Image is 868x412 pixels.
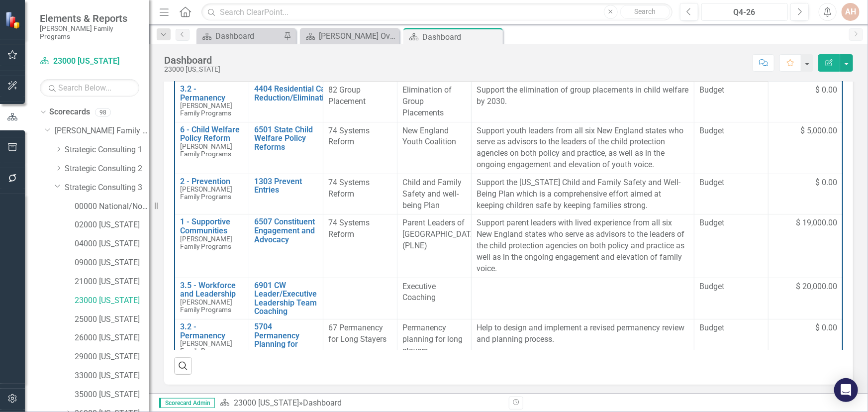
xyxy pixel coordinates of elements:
a: 2 - Prevention [180,177,244,186]
span: [PERSON_NAME] Family Programs [180,185,232,201]
a: 33000 [US_STATE] [75,370,149,382]
td: Double-Click to Edit Right Click for Context Menu [175,122,249,174]
a: 21000 [US_STATE] [75,276,149,288]
td: Double-Click to Edit Right Click for Context Menu [249,122,323,174]
span: Budget [699,322,763,334]
p: Support the elimination of group placements in child welfare by 2030. [477,85,689,107]
td: Double-Click to Edit [472,174,694,214]
span: Budget [699,85,763,96]
span: $ 5,000.00 [800,125,837,137]
td: Double-Click to Edit [769,214,843,278]
div: Open Intercom Messenger [834,378,858,402]
td: Double-Click to Edit [472,122,694,174]
td: Double-Click to Edit [472,278,694,319]
td: Double-Click to Edit Right Click for Context Menu [175,81,249,122]
button: Search [620,5,670,19]
a: 25000 [US_STATE] [75,314,149,325]
span: $ 0.00 [815,177,837,189]
td: Double-Click to Edit [397,278,472,319]
span: Permanency planning for long stayers [402,323,463,355]
td: Double-Click to Edit Right Click for Context Menu [249,278,323,319]
a: 09000 [US_STATE] [75,257,149,269]
span: [PERSON_NAME] Family Programs [180,102,232,117]
a: 04000 [US_STATE] [75,238,149,250]
span: $ 0.00 [815,85,837,96]
a: 23000 [US_STATE] [234,398,299,408]
div: Dashboard [215,30,281,42]
span: 74 Systems Reform [328,178,370,199]
p: Support the [US_STATE] Child and Family Safety and Well-Being Plan which is a comprehensive effor... [477,177,689,211]
span: Parent Leaders of [GEOGRAPHIC_DATA] (PLNE) [402,218,478,250]
td: Double-Click to Edit [397,122,472,174]
a: 6501 State Child Welfare Policy Reforms [254,125,318,152]
button: AH [842,3,860,21]
td: Double-Click to Edit [694,122,769,174]
td: Double-Click to Edit [323,214,397,278]
span: 74 Systems Reform [328,218,370,239]
td: Double-Click to Edit [397,214,472,278]
td: Double-Click to Edit [323,81,397,122]
div: 23000 [US_STATE] [164,66,220,73]
span: Budget [699,125,763,137]
td: Double-Click to Edit [472,319,694,370]
td: Double-Click to Edit Right Click for Context Menu [249,214,323,278]
td: Double-Click to Edit [694,214,769,278]
span: Scorecard Admin [159,398,215,408]
span: Budget [699,281,763,293]
td: Double-Click to Edit [694,81,769,122]
td: Double-Click to Edit [769,278,843,319]
p: Support parent leaders with lived experience from all six New England states who serve as advisor... [477,217,689,274]
td: Double-Click to Edit [323,122,397,174]
span: $ 20,000.00 [796,281,837,293]
span: [PERSON_NAME] Family Programs [180,235,232,250]
p: Support youth leaders from all six New England states who serve as advisors to the leaders of the... [477,125,689,171]
td: Double-Click to Edit [323,319,397,370]
td: Double-Click to Edit [472,81,694,122]
a: 02000 [US_STATE] [75,219,149,231]
td: Double-Click to Edit [472,214,694,278]
td: Double-Click to Edit [397,174,472,214]
span: Child and Family Safety and well-being Plan [402,178,462,210]
button: Q4-26 [701,3,788,21]
small: [PERSON_NAME] Family Programs [40,24,139,41]
span: Elimination of Group Placements [402,85,452,117]
a: 35000 [US_STATE] [75,389,149,401]
span: [PERSON_NAME] Family Programs [180,298,232,313]
td: Double-Click to Edit Right Click for Context Menu [249,81,323,122]
div: [PERSON_NAME] Overview [319,30,397,42]
a: 3.2 - Permanency [180,322,244,340]
a: Dashboard [199,30,281,42]
td: Double-Click to Edit [694,319,769,370]
a: 6507 Constituent Engagement and Advocacy [254,217,318,244]
span: $ 19,000.00 [796,217,837,229]
td: Double-Click to Edit Right Click for Context Menu [175,214,249,278]
a: 26000 [US_STATE] [75,332,149,344]
a: Strategic Consulting 2 [65,163,149,175]
a: 29000 [US_STATE] [75,351,149,363]
span: [PERSON_NAME] Family Programs [180,339,232,355]
td: Double-Click to Edit Right Click for Context Menu [175,174,249,214]
td: Double-Click to Edit [694,278,769,319]
span: 82 Group Placement [328,85,366,106]
a: Strategic Consulting 1 [65,144,149,156]
td: Double-Click to Edit Right Click for Context Menu [249,174,323,214]
td: Double-Click to Edit [323,278,397,319]
span: [PERSON_NAME] Family Programs [180,142,232,158]
span: 74 Systems Reform [328,126,370,147]
td: Double-Click to Edit [769,174,843,214]
a: 3.5 - Workforce and Leadership [180,281,244,299]
span: Budget [699,177,763,189]
div: » [220,398,501,409]
td: Double-Click to Edit [323,174,397,214]
a: Strategic Consulting 3 [65,182,149,194]
td: Double-Click to Edit [769,81,843,122]
div: 98 [95,108,111,116]
div: Q4-26 [705,6,785,18]
span: Executive Coaching [402,282,436,303]
a: 1303 Prevent Entries [254,177,318,195]
span: 67 Permanency for Long Stayers [328,323,386,344]
a: 5704 Permanency Planning for Long-Staying Youth [254,322,318,366]
a: 4404 Residential Care Reduction/Elimination [254,85,333,102]
a: [PERSON_NAME] Overview [302,30,397,42]
input: Search Below... [40,79,139,97]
